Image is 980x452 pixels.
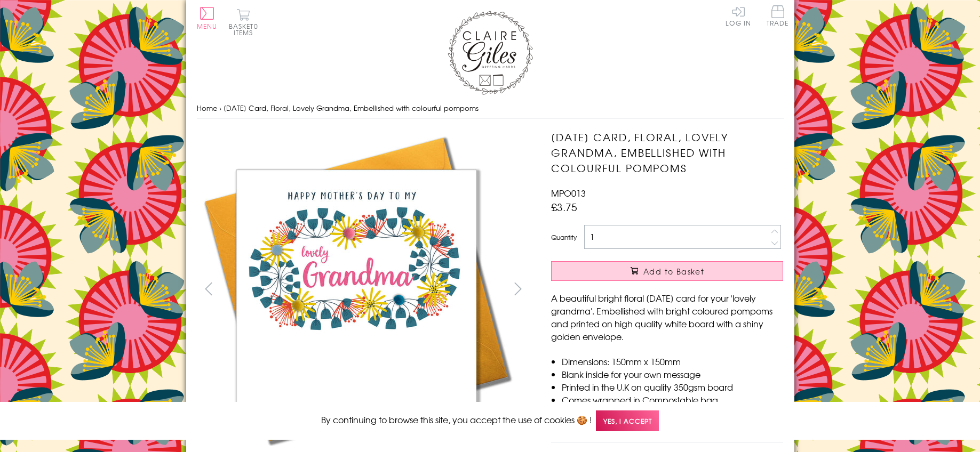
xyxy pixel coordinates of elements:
span: £3.75 [551,199,577,214]
li: Dimensions: 150mm x 150mm [562,355,783,368]
span: Trade [767,5,789,26]
span: Add to Basket [643,266,704,277]
a: Trade [767,5,789,28]
img: Mother's Day Card, Floral, Lovely Grandma, Embellished with colourful pompoms [530,130,850,449]
img: Claire Giles Greetings Cards [448,11,533,95]
li: Blank inside for your own message [562,368,783,381]
span: Menu [197,21,218,31]
span: MPO013 [551,187,586,199]
label: Quantity [551,232,577,242]
a: Log In [726,5,751,26]
a: Home [197,103,217,113]
img: Mother's Day Card, Floral, Lovely Grandma, Embellished with colourful pompoms [196,130,516,449]
span: › [219,103,221,113]
button: prev [197,277,221,301]
p: A beautiful bright floral [DATE] card for your 'lovely grandma'. Embellished with bright coloured... [551,292,783,343]
h1: [DATE] Card, Floral, Lovely Grandma, Embellished with colourful pompoms [551,130,783,175]
span: 0 items [234,21,258,37]
span: Yes, I accept [596,410,659,431]
li: Comes wrapped in Compostable bag [562,393,783,406]
li: Printed in the U.K on quality 350gsm board [562,381,783,393]
nav: breadcrumbs [197,98,784,119]
button: Basket0 items [229,9,258,36]
button: next [506,277,530,301]
button: Add to Basket [551,261,783,281]
span: [DATE] Card, Floral, Lovely Grandma, Embellished with colourful pompoms [224,103,479,113]
button: Menu [197,7,218,29]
